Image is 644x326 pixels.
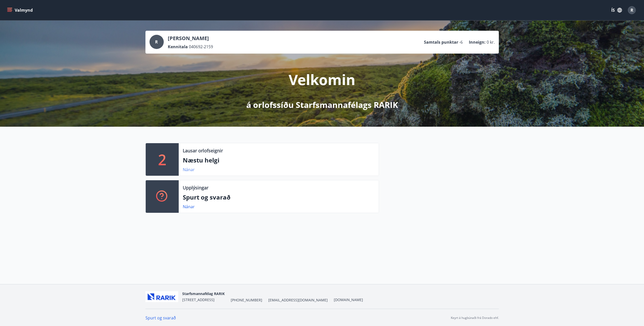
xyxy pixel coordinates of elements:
[183,184,208,191] p: Upplýsingar
[231,298,262,303] span: [PHONE_NUMBER]
[189,44,213,50] span: 040692-2159
[451,316,499,320] p: Keyrt á hugbúnaði frá Dorado ehf.
[183,147,223,154] p: Lausar orlofseignir
[183,204,195,209] a: Nánar
[183,156,375,165] p: Næstu helgi
[182,291,225,296] span: Starfsmannafélag RARIK
[424,39,458,45] p: Samtals punktar
[469,39,486,45] p: Inneign :
[168,35,213,42] p: [PERSON_NAME]
[183,167,195,172] a: Nánar
[608,6,625,15] button: ÍS
[168,44,188,50] p: Kennitala
[145,291,178,302] img: ZmrgJ79bX6zJLXUGuSjrUVyxXxBt3QcBuEz7Nz1t.png
[487,39,495,45] span: 0 kr.
[182,297,214,302] span: [STREET_ADDRESS]
[145,315,176,321] a: Spurt og svarað
[158,150,166,169] p: 2
[268,298,328,303] span: [EMAIL_ADDRESS][DOMAIN_NAME]
[155,39,158,45] span: R
[6,6,35,15] button: menu
[289,70,355,89] p: Velkomin
[246,99,398,110] p: á orlofssíðu Starfsmannafélags RARIK
[334,297,363,302] a: [DOMAIN_NAME]
[459,39,463,45] span: -6
[183,193,375,202] p: Spurt og svarað
[631,7,633,13] span: R
[626,4,638,16] button: R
